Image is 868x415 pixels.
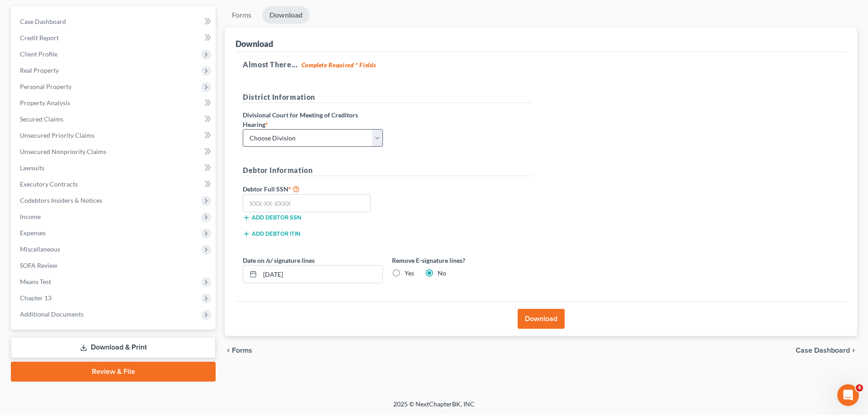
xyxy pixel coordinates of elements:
input: MM/DD/YYYY [260,266,382,283]
span: Executory Contracts [20,180,78,188]
span: Miscellaneous [20,245,60,253]
label: Divisional Court for Meeting of Creditors Hearing [243,110,383,129]
a: Case Dashboard chevron_right [796,347,857,354]
a: Property Analysis [13,95,216,111]
span: Means Test [20,278,51,285]
span: Income [20,213,41,220]
a: Review & File [11,362,216,382]
label: No [438,269,446,278]
span: Codebtors Insiders & Notices [20,196,102,204]
span: 4 [856,384,863,392]
a: SOFA Review [13,257,216,274]
button: Add debtor SSN [243,214,301,221]
span: Lawsuits [20,164,44,172]
span: Secured Claims [20,115,63,123]
span: Chapter 13 [20,294,52,302]
span: Credit Report [20,34,59,42]
input: XXX-XX-XXXX [243,194,371,212]
a: Secured Claims [13,111,216,127]
a: Forms [225,6,259,24]
span: Forms [232,347,252,354]
a: Download & Print [11,337,216,358]
label: Debtor Full SSN [238,183,387,194]
a: Unsecured Nonpriority Claims [13,144,216,160]
label: Yes [405,269,414,278]
span: Unsecured Priority Claims [20,131,94,139]
span: Case Dashboard [796,347,850,354]
a: Lawsuits [13,160,216,176]
span: Property Analysis [20,99,70,107]
strong: Complete Required * Fields [302,61,376,69]
button: Download [518,309,565,329]
a: Executory Contracts [13,176,216,192]
span: Real Property [20,66,59,74]
h5: District Information [243,92,532,103]
a: Unsecured Priority Claims [13,127,216,144]
span: Unsecured Nonpriority Claims [20,148,106,155]
a: Download [262,6,310,24]
h5: Almost There... [243,59,839,70]
iframe: Intercom live chat [837,384,859,406]
span: Personal Property [20,83,71,90]
span: Expenses [20,229,46,237]
span: Case Dashboard [20,18,66,25]
button: chevron_left Forms [225,347,264,354]
span: SOFA Review [20,261,57,269]
span: Client Profile [20,50,57,58]
label: Date on /s/ signature lines [243,256,315,265]
h5: Debtor Information [243,165,532,176]
i: chevron_right [850,347,857,354]
div: Download [236,38,273,49]
i: chevron_left [225,347,232,354]
label: Remove E-signature lines? [392,256,532,265]
span: Additional Documents [20,310,84,318]
a: Credit Report [13,30,216,46]
button: Add debtor ITIN [243,230,300,238]
a: Case Dashboard [13,14,216,30]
